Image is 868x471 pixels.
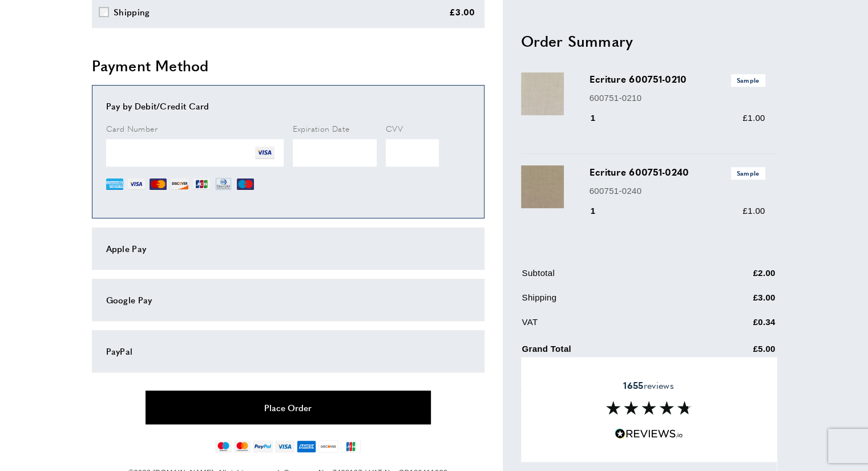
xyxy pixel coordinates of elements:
[146,391,431,424] button: Place Order
[215,440,232,453] img: maestro
[255,143,274,163] img: VI.png
[106,293,470,307] div: Google Pay
[106,242,470,255] div: Apple Pay
[293,139,377,167] iframe: Secure Credit Card Frame - Expiration Date
[275,440,294,453] img: visa
[171,176,188,193] img: DI.png
[234,440,251,453] img: mastercard
[92,55,485,76] h2: Payment Method
[106,123,158,134] span: Card Number
[590,91,765,105] p: 600751-0210
[742,113,765,123] span: £1.00
[606,401,692,415] img: Reviews section
[615,428,683,439] img: Reviews.io 5 stars
[521,31,777,51] h2: Order Summary
[623,379,643,392] strong: 1655
[590,205,612,218] div: 1
[623,380,673,391] span: reviews
[106,139,284,167] iframe: Secure Credit Card Frame - Credit Card Number
[697,340,776,365] td: £5.00
[128,176,145,193] img: VI.png
[106,344,470,358] div: PayPal
[106,99,470,113] div: Pay by Debit/Credit Card
[522,267,696,289] td: Subtotal
[731,168,765,180] span: Sample
[522,340,696,365] td: Grand Total
[215,176,233,193] img: DN.png
[697,291,776,314] td: £3.00
[237,176,254,193] img: MI.png
[253,440,273,453] img: paypal
[590,184,765,198] p: 600751-0240
[386,139,439,167] iframe: Secure Credit Card Frame - CVV
[114,5,150,19] div: Shipping
[590,73,765,87] h3: Ecriture 600751-0210
[297,440,317,453] img: american-express
[697,267,776,289] td: £2.00
[521,73,564,116] img: Ecriture 600751-0210
[521,166,564,209] img: Ecriture 600751-0240
[742,206,765,216] span: £1.00
[590,166,765,180] h3: Ecriture 600751-0240
[318,440,338,453] img: discover
[449,5,475,19] div: £3.00
[697,316,776,338] td: £0.34
[590,112,612,125] div: 1
[522,316,696,338] td: VAT
[193,176,210,193] img: JCB.png
[386,123,403,134] span: CVV
[341,440,361,453] img: jcb
[106,176,123,193] img: AE.png
[150,176,167,193] img: MC.png
[293,123,350,134] span: Expiration Date
[522,291,696,314] td: Shipping
[731,75,765,87] span: Sample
